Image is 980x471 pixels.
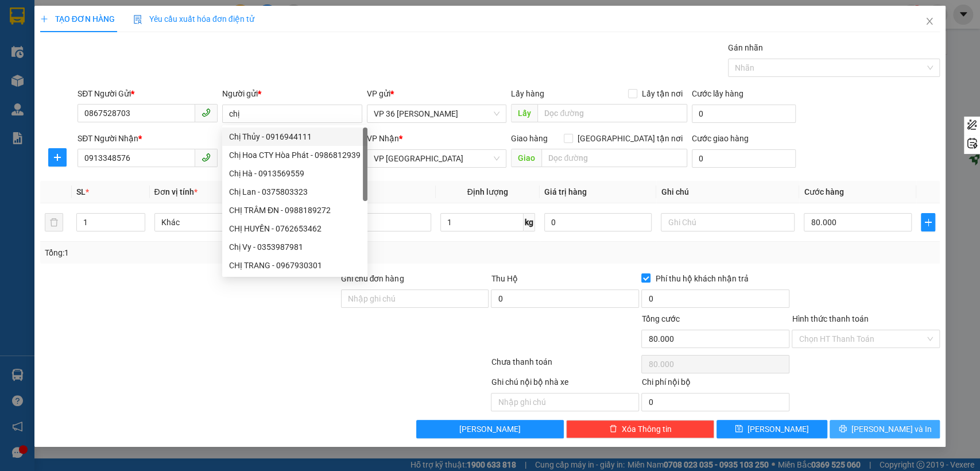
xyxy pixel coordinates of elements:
[541,149,687,167] input: Dọc đường
[76,187,86,196] span: SL
[45,213,63,231] button: delete
[792,314,868,323] label: Hình thức thanh toán
[735,424,743,434] span: save
[78,87,218,100] div: SĐT Người Gửi
[229,241,361,253] div: Chị Vy - 0353987981
[222,219,367,238] div: CHỊ HUYỀN - 0762653462
[716,420,827,438] button: save[PERSON_NAME]
[491,393,639,411] input: Nhập ghi chú
[222,87,362,100] div: Người gửi
[229,259,361,272] div: CHỊ TRANG - 0967930301
[490,356,641,376] div: Chưa thanh toán
[913,6,946,38] button: Close
[341,289,489,308] input: Ghi chú đơn hàng
[511,89,544,98] span: Lấy hàng
[511,104,537,122] span: Lấy
[511,149,541,167] span: Giao
[229,204,361,217] div: CHỊ TRÂM ĐN - 0988189272
[222,164,367,183] div: Chị Hà - 0913569559
[637,87,687,100] span: Lấy tận nơi
[374,105,500,122] span: VP 36 Hồng Tiến
[641,314,679,323] span: Tổng cước
[40,15,48,23] span: plus
[544,187,587,196] span: Giá trị hàng
[467,187,508,196] span: Định lượng
[222,128,367,146] div: Chị Thủy - 0916944111
[537,104,687,122] input: Dọc đường
[222,183,367,201] div: Chị Lan - 0375803323
[511,134,548,143] span: Giao hàng
[491,376,639,393] div: Ghi chú nội bộ nhà xe
[622,423,672,435] span: Xóa Thông tin
[641,376,789,393] div: Chi phí nội bộ
[692,134,749,143] label: Cước giao hàng
[921,218,935,227] span: plus
[78,132,218,145] div: SĐT Người Nhận
[804,187,843,196] span: Cước hàng
[747,423,809,435] span: [PERSON_NAME]
[222,201,367,219] div: CHỊ TRÂM ĐN - 0988189272
[544,213,652,231] input: 0
[202,108,211,117] span: phone
[921,213,935,231] button: plus
[839,424,847,434] span: printer
[573,132,687,145] span: [GEOGRAPHIC_DATA] tận nơi
[341,274,404,283] label: Ghi chú đơn hàng
[830,420,940,438] button: printer[PERSON_NAME] và In
[692,149,796,168] input: Cước giao hàng
[229,186,361,198] div: Chị Lan - 0375803323
[161,214,281,231] span: Khác
[222,256,367,275] div: CHỊ TRANG - 0967930301
[728,43,763,52] label: Gán nhãn
[661,213,795,231] input: Ghi Chú
[925,17,934,26] span: close
[202,153,211,162] span: phone
[367,134,399,143] span: VP Nhận
[229,130,361,143] div: Chị Thủy - 0916944111
[459,423,521,435] span: [PERSON_NAME]
[48,148,67,167] button: plus
[491,274,517,283] span: Thu Hộ
[229,149,361,161] div: Chị Hoa CTY Hòa Phát - 0986812939
[45,246,379,259] div: Tổng: 1
[851,423,932,435] span: [PERSON_NAME] và In
[229,222,361,235] div: CHỊ HUYỀN - 0762653462
[524,213,535,231] span: kg
[367,87,507,100] div: VP gửi
[222,146,367,164] div: Chị Hoa CTY Hòa Phát - 0986812939
[650,272,753,285] span: Phí thu hộ khách nhận trả
[229,167,361,180] div: Chị Hà - 0913569559
[133,14,254,24] span: Yêu cầu xuất hóa đơn điện tử
[609,424,617,434] span: delete
[692,105,796,123] input: Cước lấy hàng
[656,181,799,203] th: Ghi chú
[222,238,367,256] div: Chị Vy - 0353987981
[566,420,714,438] button: deleteXóa Thông tin
[154,187,197,196] span: Đơn vị tính
[416,420,564,438] button: [PERSON_NAME]
[374,150,500,167] span: VP Đà Nẵng
[692,89,743,98] label: Cước lấy hàng
[133,15,142,24] img: icon
[40,14,115,24] span: TẠO ĐƠN HÀNG
[49,153,66,162] span: plus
